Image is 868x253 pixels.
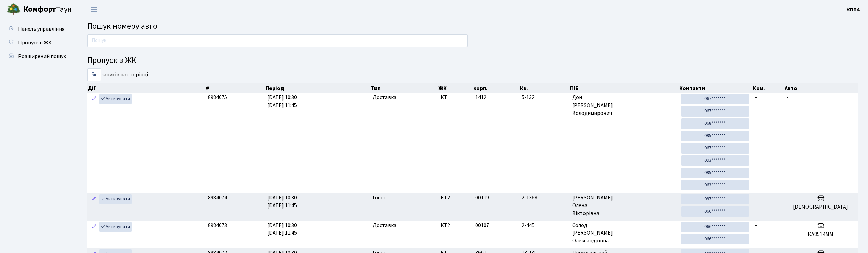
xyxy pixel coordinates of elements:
span: [DATE] 10:30 [DATE] 11:45 [267,94,297,109]
a: Пропуск в ЖК [3,36,72,50]
span: Гості [373,194,385,202]
th: # [205,83,265,93]
th: Період [265,83,370,93]
span: 8984075 [208,94,227,101]
h5: [DEMOGRAPHIC_DATA] [786,204,855,210]
span: Пошук номеру авто [87,20,157,32]
input: Пошук [87,34,468,47]
label: записів на сторінці [87,68,148,81]
h4: Пропуск в ЖК [87,56,858,66]
span: Пропуск в ЖК [18,39,52,46]
span: Панель управління [18,25,64,33]
span: Таун [23,4,72,15]
span: Дон [PERSON_NAME] Володимирович [572,94,675,117]
a: Розширений пошук [3,50,72,63]
th: ПІБ [569,83,678,93]
a: Панель управління [3,22,72,36]
th: Контакти [679,83,752,93]
span: [DATE] 10:30 [DATE] 11:45 [267,222,297,237]
img: logo.png [7,3,21,16]
a: Активувати [99,94,132,104]
a: КПП4 [846,5,860,14]
th: Дії [87,83,205,93]
span: Доставка [373,222,396,229]
span: 8984073 [208,222,227,229]
span: 2-1368 [522,194,567,202]
span: Розширений пошук [18,53,66,60]
span: 2-445 [522,222,567,229]
b: Комфорт [23,4,56,15]
a: Редагувати [90,94,98,104]
span: 00119 [475,194,489,201]
span: КТ2 [440,194,470,202]
span: - [755,194,757,201]
h5: КА8514ММ [786,231,855,238]
span: [DATE] 10:30 [DATE] 11:45 [267,194,297,209]
a: Редагувати [90,222,98,232]
span: 00107 [475,222,489,229]
th: Ком. [752,83,784,93]
a: Активувати [99,194,132,204]
th: Авто [784,83,858,93]
th: Тип [370,83,438,93]
span: КТ [440,94,470,102]
b: КПП4 [846,6,860,13]
a: Редагувати [90,194,98,204]
span: Солод [PERSON_NAME] Олександрівна [572,222,675,245]
span: КТ2 [440,222,470,229]
a: Активувати [99,222,132,232]
th: корп. [473,83,519,93]
select: записів на сторінці [87,68,101,81]
span: - [755,94,757,101]
span: 5-132 [522,94,567,102]
span: - [755,222,757,229]
th: Кв. [519,83,570,93]
th: ЖК [438,83,473,93]
span: Доставка [373,94,396,102]
span: - [786,94,788,101]
span: 1412 [475,94,486,101]
span: [PERSON_NAME] Олена Вікторівна [572,194,675,217]
button: Переключити навігацію [86,4,103,15]
span: 8984074 [208,194,227,201]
